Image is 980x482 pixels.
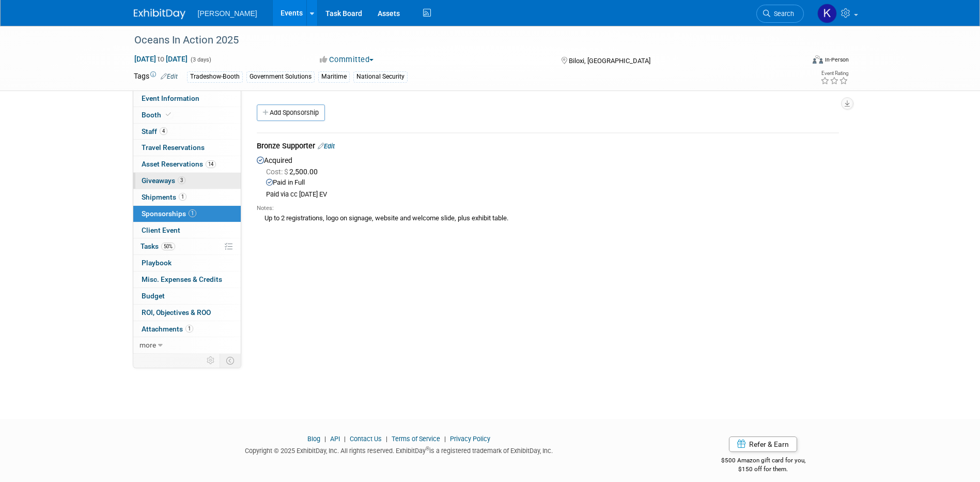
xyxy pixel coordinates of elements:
span: 1 [189,209,196,217]
td: Tags [134,71,178,83]
span: Tasks [141,242,175,250]
span: Booth [142,111,173,119]
div: Paid via cc [DATE] EV [266,190,839,199]
div: Notes: [257,204,839,213]
span: Giveaways [142,176,185,185]
span: Playbook [142,259,172,267]
div: In-Person [825,56,849,64]
span: Travel Reservations [142,143,205,152]
img: ExhibitDay [134,9,185,19]
span: Client Event [142,226,180,234]
td: Personalize Event Tab Strip [202,354,220,367]
span: ROI, Objectives & ROO [142,308,211,317]
span: Shipments [142,193,186,201]
div: $500 Amazon gift card for you, [680,449,847,473]
div: Bronze Supporter [257,141,839,154]
a: Contact Us [350,435,382,443]
a: Giveaways3 [133,173,241,189]
a: Misc. Expenses & Credits [133,272,241,288]
img: Kim Hansen [817,4,837,23]
span: 3 [178,176,185,184]
div: National Security [353,71,408,82]
a: Booth [133,107,241,123]
span: Attachments [142,325,193,333]
span: more [139,341,156,349]
a: Playbook [133,255,241,271]
td: Toggle Event Tabs [220,354,241,367]
span: 50% [161,243,175,250]
span: Budget [142,292,165,300]
a: Asset Reservations14 [133,156,241,172]
a: Staff4 [133,124,241,140]
div: Event Format [743,54,849,69]
span: Asset Reservations [142,160,216,168]
a: Travel Reservations [133,140,241,156]
div: Up to 2 registrations, logo on signage, website and welcome slide, plus exhibit table. [257,213,839,223]
span: | [383,435,390,443]
sup: ® [426,446,429,451]
span: Misc. Expenses & Credits [142,275,222,283]
a: Tasks50% [133,238,241,254]
a: Sponsorships1 [133,206,241,222]
div: Maritime [318,71,350,82]
a: Budget [133,288,241,304]
span: | [341,435,348,443]
a: Edit [161,73,178,80]
div: Event Rating [820,71,848,76]
span: Event Information [142,94,199,102]
span: Biloxi, [GEOGRAPHIC_DATA] [569,57,650,65]
span: Sponsorships [142,209,196,218]
span: Staff [142,127,167,135]
div: Acquired [257,154,839,226]
a: Refer & Earn [729,436,797,452]
span: 1 [185,325,193,333]
span: [PERSON_NAME] [198,9,257,18]
a: API [330,435,340,443]
div: $150 off for them. [680,465,847,474]
i: Booth reservation complete [166,112,171,117]
span: | [442,435,448,443]
span: (3 days) [190,56,211,63]
a: Attachments1 [133,321,241,337]
div: Oceans In Action 2025 [131,31,788,50]
a: Shipments1 [133,189,241,205]
a: Client Event [133,222,241,238]
span: [DATE] [DATE] [134,54,188,64]
div: Copyright © 2025 ExhibitDay, Inc. All rights reserved. ExhibitDay is a registered trademark of Ex... [134,444,665,456]
span: to [156,55,166,63]
a: ROI, Objectives & ROO [133,305,241,321]
div: Paid in Full [266,178,839,188]
span: 1 [179,193,186,201]
span: 4 [160,127,167,135]
img: Format-Inperson.png [813,55,823,64]
a: Edit [318,142,335,150]
a: more [133,337,241,353]
a: Event Information [133,91,241,107]
span: 2,500.00 [266,168,322,176]
a: Blog [307,435,320,443]
span: Search [770,10,794,18]
a: Search [756,5,804,23]
a: Privacy Policy [450,435,490,443]
span: 14 [206,160,216,168]
span: Cost: $ [266,168,289,176]
div: Tradeshow-Booth [187,71,243,82]
div: Government Solutions [246,71,315,82]
span: | [322,435,329,443]
button: Committed [316,54,378,65]
a: Terms of Service [392,435,440,443]
a: Add Sponsorship [257,104,325,121]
